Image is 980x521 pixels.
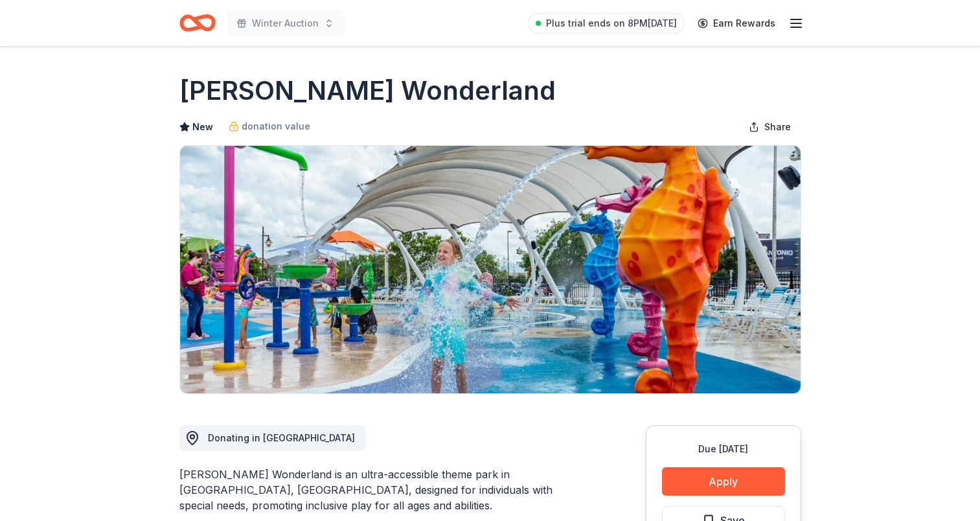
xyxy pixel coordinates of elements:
[690,12,783,35] a: Earn Rewards
[546,16,677,31] span: Plus trial ends on 8PM[DATE]
[229,119,310,134] a: donation value
[738,114,801,140] button: Share
[226,10,345,36] button: Winter Auction
[528,13,685,34] a: Plus trial ends on 8PM[DATE]
[252,16,319,31] span: Winter Auction
[662,441,785,457] div: Due [DATE]
[662,467,785,496] button: Apply
[179,8,216,38] a: Home
[242,119,310,134] span: donation value
[179,467,584,513] div: [PERSON_NAME] Wonderland is an ultra-accessible theme park in [GEOGRAPHIC_DATA], [GEOGRAPHIC_DATA...
[192,119,213,135] span: New
[764,119,791,135] span: Share
[179,73,556,109] h1: [PERSON_NAME] Wonderland
[208,432,355,443] span: Donating in [GEOGRAPHIC_DATA]
[180,146,801,393] img: Image for Morgan's Wonderland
